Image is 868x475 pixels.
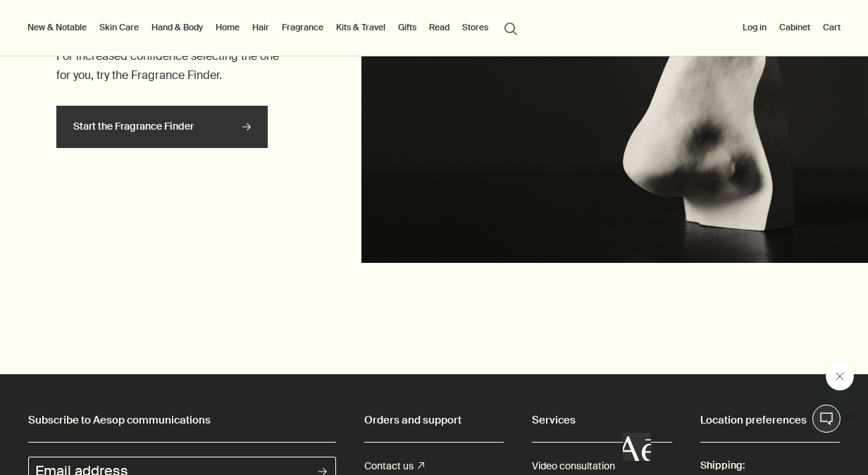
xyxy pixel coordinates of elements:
[826,362,854,390] iframe: Close message from Aesop
[623,433,651,461] iframe: no content
[364,409,504,431] h2: Orders and support
[25,19,89,36] button: New & Notable
[333,19,388,36] a: Kits & Travel
[740,19,769,36] button: Log in
[279,19,326,36] a: Fragrance
[395,19,419,36] a: Gifts
[213,19,242,36] a: Home
[459,19,491,36] button: Stores
[8,11,189,23] h1: Aesop
[498,14,523,41] button: Open search
[56,106,268,148] a: Start the Fragrance Finder
[8,30,177,69] span: Our consultants are available now to offer personalised product advice.
[426,19,452,36] a: Read
[149,19,206,36] a: Hand & Body
[28,409,336,431] h2: Subscribe to Aesop communications
[820,19,843,36] button: Cart
[97,19,142,36] a: Skin Care
[249,19,272,36] a: Hair
[623,362,854,461] div: Aesop says "Our consultants are available now to offer personalised product advice.". Open messag...
[776,19,813,36] a: Cabinet
[532,409,671,431] h2: Services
